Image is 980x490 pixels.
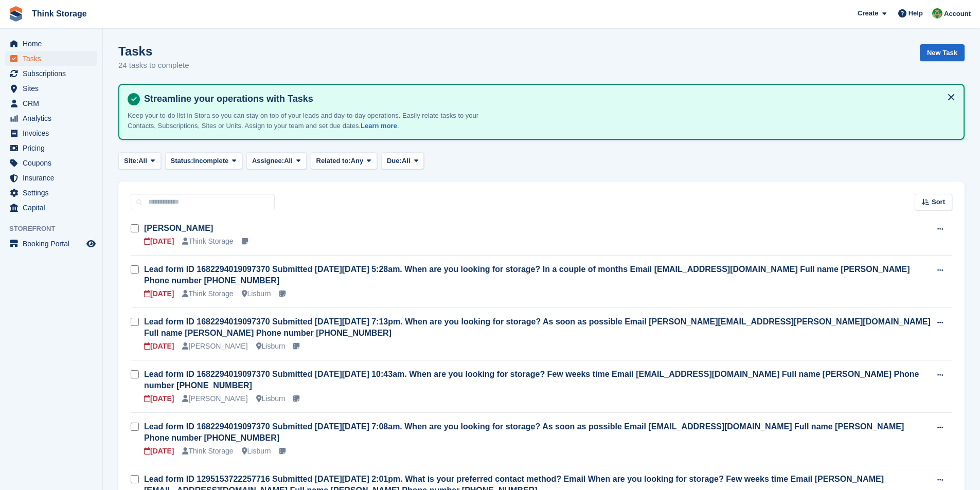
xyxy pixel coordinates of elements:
a: [PERSON_NAME] [144,224,213,232]
a: Lead form ID 1682294019097370 Submitted [DATE][DATE] 7:13pm. When are you looking for storage? As... [144,317,931,337]
div: Think Storage [182,236,233,247]
span: Sites [23,81,84,96]
span: Status: [171,156,193,166]
span: Analytics [23,111,84,125]
a: menu [5,201,97,215]
span: All [284,156,293,166]
a: menu [5,37,97,51]
div: Think Storage [182,446,233,457]
span: Capital [23,201,84,215]
span: Tasks [23,51,84,66]
div: [DATE] [144,393,174,404]
button: Assignee: All [246,152,307,169]
div: [DATE] [144,236,174,247]
span: Any [351,156,364,166]
a: menu [5,171,97,185]
a: Preview store [85,238,97,250]
a: Learn more [361,122,397,130]
img: Sarah Mackie [932,8,942,19]
div: Think Storage [182,288,233,299]
span: Booking Portal [23,237,84,251]
div: [PERSON_NAME] [182,341,247,352]
a: menu [5,237,97,251]
div: Lisburn [256,393,286,404]
a: menu [5,96,97,111]
a: menu [5,51,97,66]
div: Lisburn [242,446,271,457]
span: CRM [23,96,84,111]
div: [DATE] [144,288,174,299]
span: All [138,156,147,166]
button: Status: Incomplete [165,152,242,169]
span: Storefront [9,224,102,234]
span: Incomplete [193,156,229,166]
span: Create [858,8,878,19]
a: menu [5,156,97,170]
p: Keep your to-do list in Stora so you can stay on top of your leads and day-to-day operations. Eas... [128,111,488,131]
div: Lisburn [242,288,271,299]
a: menu [5,111,97,125]
span: Site: [124,156,138,166]
a: Think Storage [28,5,91,22]
div: [DATE] [144,446,174,457]
span: Subscriptions [23,66,84,81]
span: Insurance [23,171,84,185]
button: Due: All [381,152,424,169]
div: [PERSON_NAME] [182,393,247,404]
a: Lead form ID 1682294019097370 Submitted [DATE][DATE] 10:43am. When are you looking for storage? F... [144,370,919,390]
span: Pricing [23,141,84,155]
span: Coupons [23,156,84,170]
span: All [402,156,411,166]
span: Help [908,8,923,19]
a: menu [5,186,97,200]
span: Related to: [316,156,351,166]
a: menu [5,141,97,155]
div: [DATE] [144,341,174,352]
span: Settings [23,186,84,200]
a: menu [5,81,97,96]
span: Assignee: [252,156,284,166]
h4: Streamline your operations with Tasks [140,93,955,105]
img: stora-icon-8386f47178a22dfd0bd8f6a31ec36ba5ce8667c1dd55bd0f319d3a0aa187defe.svg [8,6,24,22]
button: Related to: Any [311,152,377,169]
h1: Tasks [118,44,189,58]
a: New Task [920,44,965,61]
span: Sort [932,197,945,207]
p: 24 tasks to complete [118,60,189,71]
a: Lead form ID 1682294019097370 Submitted [DATE][DATE] 5:28am. When are you looking for storage? In... [144,265,910,285]
button: Site: All [118,152,161,169]
a: menu [5,126,97,140]
a: menu [5,66,97,81]
a: Lead form ID 1682294019097370 Submitted [DATE][DATE] 7:08am. When are you looking for storage? As... [144,422,904,442]
span: Home [23,37,84,51]
span: Invoices [23,126,84,140]
span: Due: [387,156,402,166]
div: Lisburn [256,341,286,352]
span: Account [944,9,971,19]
